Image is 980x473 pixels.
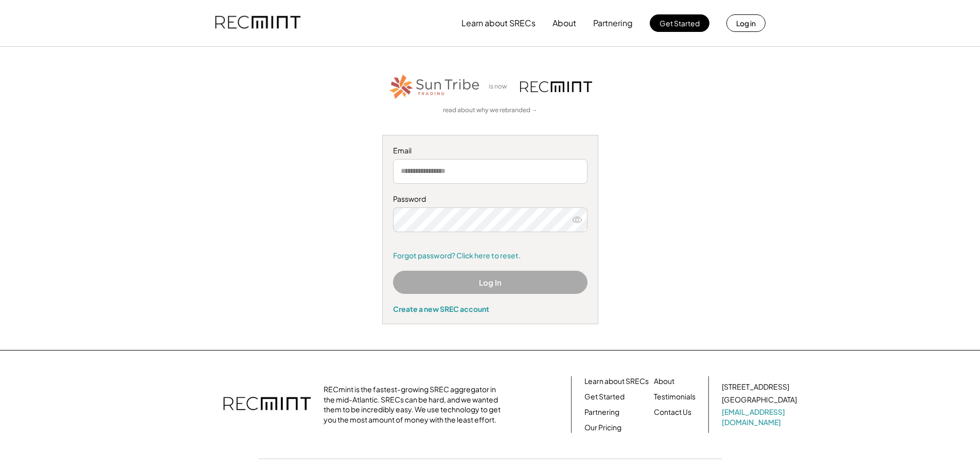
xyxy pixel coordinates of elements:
[388,73,481,101] img: STT_Horizontal_Logo%2B-%2BColor.png
[722,395,797,405] div: [GEOGRAPHIC_DATA]
[443,106,538,115] a: read about why we rebranded →
[722,382,789,392] div: [STREET_ADDRESS]
[584,376,649,387] a: Learn about SRECs
[393,304,587,313] div: Create a new SREC account
[654,376,674,387] a: About
[553,13,576,33] button: About
[393,194,587,204] div: Password
[215,6,300,41] img: recmint-logotype%403x.png
[393,146,587,156] div: Email
[461,13,536,33] button: Learn about SRECs
[654,407,691,417] a: Contact Us
[593,13,633,33] button: Partnering
[584,407,619,417] a: Partnering
[223,387,311,423] img: recmint-logotype%403x.png
[726,14,765,32] button: Log in
[650,14,709,32] button: Get Started
[393,271,587,294] button: Log In
[324,384,506,425] div: RECmint is the fastest-growing SREC aggregator in the mid-Atlantic. SRECs can be hard, and we wan...
[584,392,625,402] a: Get Started
[722,407,799,427] a: [EMAIL_ADDRESS][DOMAIN_NAME]
[486,82,515,91] div: is now
[654,392,696,402] a: Testimonials
[584,423,621,433] a: Our Pricing
[393,251,587,261] a: Forgot password? Click here to reset.
[520,81,592,92] img: recmint-logotype%403x.png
